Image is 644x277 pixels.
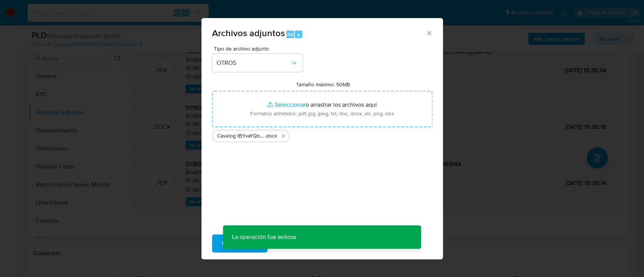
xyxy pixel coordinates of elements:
[212,127,432,142] ul: Archivos seleccionados
[265,132,277,140] span: .docx
[223,225,305,249] p: La operación fue exitosa
[296,81,350,88] label: Tamaño máximo: 50MB
[212,54,303,72] button: OTROS
[426,29,432,36] button: Cerrar
[287,31,293,38] span: Alt
[217,59,290,67] span: OTROS
[222,235,258,252] span: Subir archivo
[212,234,267,253] button: Subir archivo
[214,46,304,51] span: Tipo de archivo adjunto
[297,31,300,38] span: a
[280,235,305,252] span: Cancelar
[212,26,285,40] span: Archivos adjuntos
[279,132,288,141] button: Eliminar Caselog tBYvaYQb7C4GA0ATEJ5jNR29_2025_08_18_22_25_36..docx
[217,132,265,140] span: Caselog tBYvaYQb7C4GA0ATEJ5jNR29_2025_08_18_22_25_36.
